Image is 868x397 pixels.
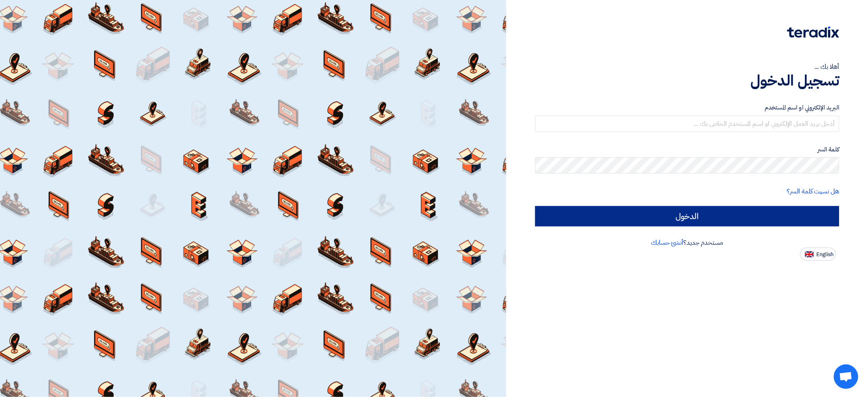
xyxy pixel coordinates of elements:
img: en-US.png [805,251,814,257]
button: English [800,248,836,261]
div: دردشة مفتوحة [834,364,858,389]
h1: تسجيل الدخول [535,72,839,90]
a: أنشئ حسابك [651,238,683,248]
label: كلمة السر [535,145,839,154]
label: البريد الإلكتروني او اسم المستخدم [535,103,839,112]
input: أدخل بريد العمل الإلكتروني او اسم المستخدم الخاص بك ... [535,116,839,132]
input: الدخول [535,206,839,226]
div: مستخدم جديد؟ [535,238,839,248]
div: أهلا بك ... [535,62,839,72]
a: هل نسيت كلمة السر؟ [787,186,839,196]
span: English [816,252,833,257]
img: Teradix logo [787,26,839,38]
